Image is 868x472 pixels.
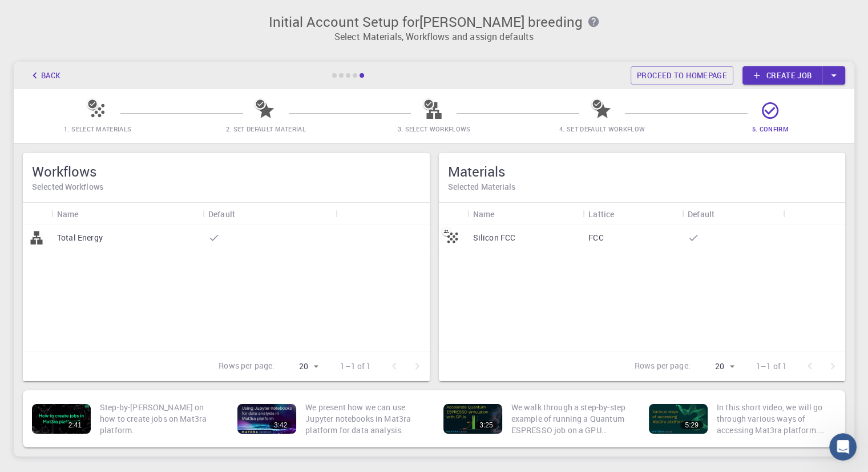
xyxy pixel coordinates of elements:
[714,205,733,223] button: Sort
[305,402,425,436] p: We present how we can use Jupyter notebooks in Mat3ra platform for data analysis.
[742,66,822,85] a: Create job
[64,421,86,429] div: 2:41
[635,360,691,373] p: Rows per page:
[473,203,495,225] div: Name
[203,203,336,225] div: Default
[448,162,837,181] h5: Materials
[695,358,738,375] div: 20
[717,402,836,436] p: In this short video, we will go through various ways of accessing Mat3ra platform. There are thre...
[688,203,714,225] div: Default
[631,66,733,85] a: Proceed to homepage
[439,203,467,225] div: Icon
[473,232,516,243] p: Silicon FCC
[680,421,703,429] div: 5:29
[644,395,841,443] a: 5:29In this short video, we will go through various ways of accessing Mat3ra platform. There are ...
[57,203,79,225] div: Name
[340,361,371,372] p: 1–1 of 1
[448,181,837,193] h6: Selected Materials
[588,203,614,225] div: Lattice
[100,402,219,436] p: Step-by-[PERSON_NAME] on how to create jobs on Mat3ra platform.
[269,421,292,429] div: 3:42
[614,205,632,223] button: Sort
[682,203,783,225] div: Default
[219,360,274,373] p: Rows per page:
[226,125,306,133] span: 2. Set Default Material
[279,358,322,375] div: 20
[439,395,635,443] a: 3:25We walk through a step-by-step example of running a Quantum ESPRESSO job on a GPU enabled nod...
[233,395,429,443] a: 3:42We present how we can use Jupyter notebooks in Mat3ra platform for data analysis.
[32,162,421,181] h5: Workflows
[79,205,97,223] button: Sort
[829,433,857,461] iframe: Intercom live chat
[235,205,253,223] button: Sort
[752,125,789,133] span: 5. Confirm
[21,30,847,43] p: Select Materials, Workflows and assign defaults
[467,203,583,225] div: Name
[27,395,224,443] a: 2:41Step-by-[PERSON_NAME] on how to create jobs on Mat3ra platform.
[756,361,787,372] p: 1–1 of 1
[23,203,51,225] div: Icon
[583,203,682,225] div: Lattice
[511,402,631,436] p: We walk through a step-by-step example of running a Quantum ESPRESSO job on a GPU enabled node. W...
[397,125,470,133] span: 3. Select Workflows
[23,8,64,18] span: Support
[588,232,603,243] p: FCC
[559,125,645,133] span: 4. Set Default Workflow
[208,203,235,225] div: Default
[57,232,103,243] p: Total Energy
[51,203,203,225] div: Name
[475,421,497,429] div: 3:25
[64,125,131,133] span: 1. Select Materials
[21,14,847,30] h3: Initial Account Setup for [PERSON_NAME] breeding
[23,66,66,85] button: Back
[494,205,512,223] button: Sort
[32,181,421,193] h6: Selected Workflows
